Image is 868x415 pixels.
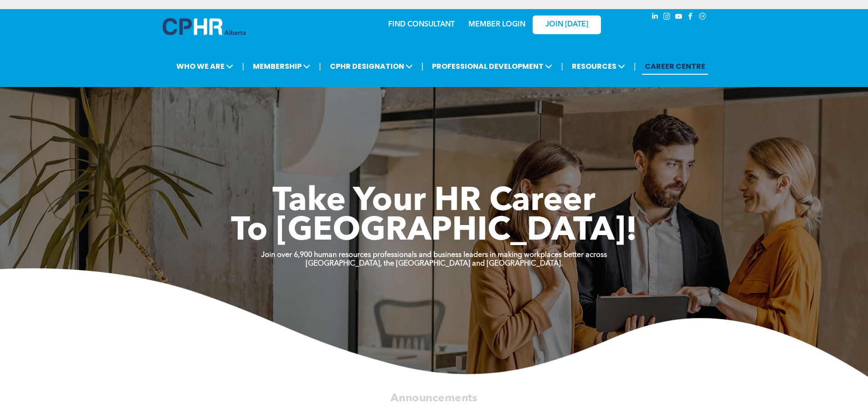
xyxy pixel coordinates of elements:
span: To [GEOGRAPHIC_DATA]! [231,215,637,248]
li: | [634,57,636,76]
li: | [421,57,424,76]
strong: [GEOGRAPHIC_DATA], the [GEOGRAPHIC_DATA] and [GEOGRAPHIC_DATA]. [306,260,563,267]
img: A blue and white logo for cp alberta [163,18,246,35]
a: facebook [686,11,696,24]
a: linkedin [650,11,660,24]
span: Take Your HR Career [272,185,596,218]
span: RESOURCES [569,58,628,75]
a: FIND CONSULTANT [388,21,455,28]
a: instagram [662,11,672,24]
span: PROFESSIONAL DEVELOPMENT [429,58,555,75]
a: Social network [698,11,708,24]
span: WHO WE ARE [174,58,236,75]
li: | [319,57,321,76]
a: CAREER CENTRE [642,58,708,75]
a: MEMBER LOGIN [468,21,525,28]
a: youtube [674,11,684,24]
span: Announcements [390,393,477,404]
a: JOIN [DATE] [533,15,601,34]
strong: Join over 6,900 human resources professionals and business leaders in making workplaces better ac... [261,251,607,259]
li: | [242,57,244,76]
span: MEMBERSHIP [250,58,313,75]
span: JOIN [DATE] [545,20,588,29]
span: CPHR DESIGNATION [327,58,416,75]
li: | [561,57,563,76]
